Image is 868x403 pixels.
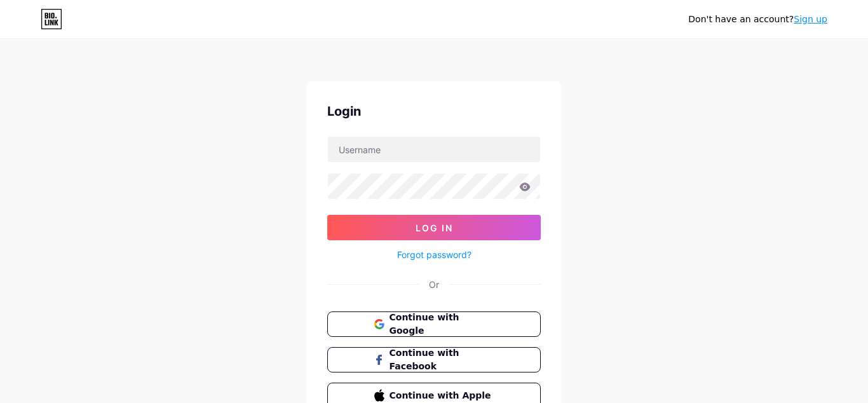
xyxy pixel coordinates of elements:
[397,248,471,261] a: Forgot password?
[328,137,540,162] input: Username
[416,222,453,233] span: Log In
[794,14,827,24] a: Sign up
[390,311,494,338] span: Continue with Google
[327,102,541,121] div: Login
[327,347,541,372] button: Continue with Facebook
[429,278,439,291] div: Or
[688,13,827,26] div: Don't have an account?
[327,215,541,240] button: Log In
[390,389,494,402] span: Continue with Apple
[327,311,541,337] button: Continue with Google
[390,346,494,373] span: Continue with Facebook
